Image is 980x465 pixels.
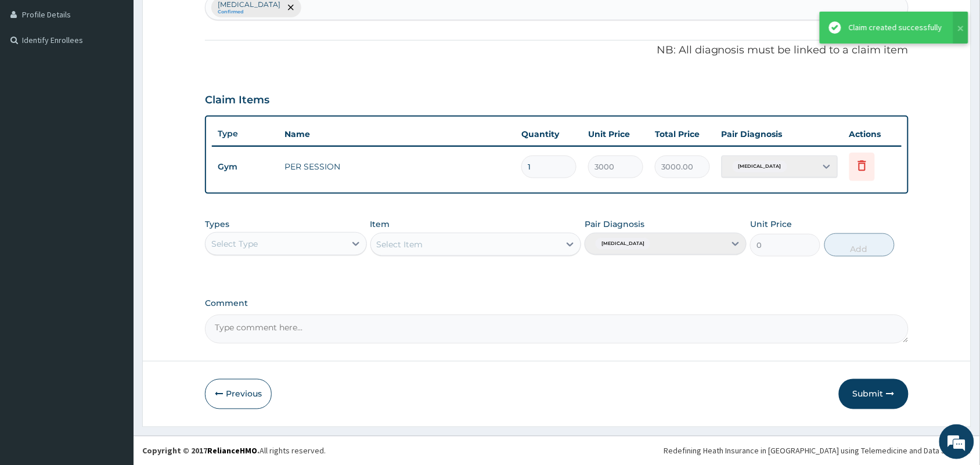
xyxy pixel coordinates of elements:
[211,238,258,250] div: Select Type
[212,156,279,178] td: Gym
[205,43,909,58] p: NB: All diagnosis must be linked to a claim item
[205,219,229,229] label: Types
[849,21,942,34] div: Claim created successfully
[844,122,902,146] th: Actions
[664,445,971,457] div: Redefining Heath Insurance in [GEOGRAPHIC_DATA] using Telemedicine and Data Science!
[142,446,260,456] strong: Copyright © 2017 .
[516,122,582,146] th: Quantity
[716,122,844,146] th: Pair Diagnosis
[60,65,195,80] div: Chat with us now
[824,233,895,257] button: Add
[370,218,390,230] label: Item
[205,379,272,409] button: Previous
[750,218,792,230] label: Unit Price
[582,122,649,146] th: Unit Price
[67,146,160,264] span: We're online!
[585,218,644,230] label: Pair Diagnosis
[205,94,269,107] h3: Claim Items
[649,122,716,146] th: Total Price
[279,122,516,146] th: Name
[839,379,909,409] button: Submit
[21,58,47,87] img: d_794563401_company_1708531726252_794563401
[212,123,279,145] th: Type
[6,317,221,358] textarea: Type your message and hit 'Enter'
[205,298,909,308] label: Comment
[279,155,516,178] td: PER SESSION
[207,446,257,456] a: RelianceHMO
[190,6,218,34] div: Minimize live chat window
